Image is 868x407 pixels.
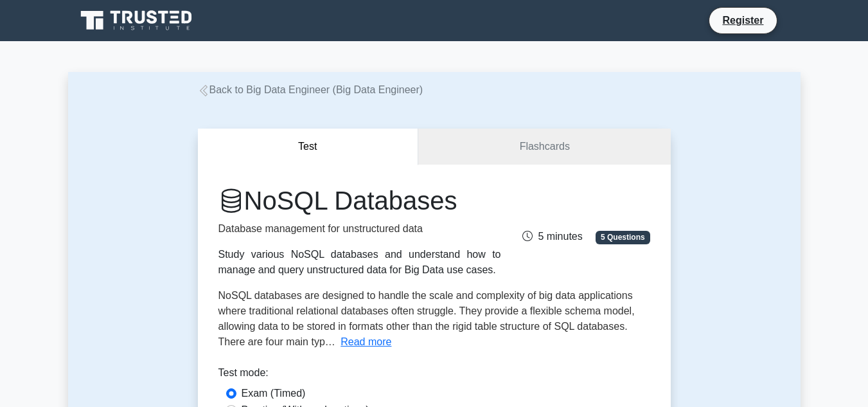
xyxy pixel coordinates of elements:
[522,231,582,242] span: 5 minutes
[418,129,670,165] a: Flashcards
[198,84,423,95] a: Back to Big Data Engineer (Big Data Engineer)
[218,185,501,216] h1: NoSQL Databases
[242,386,306,401] label: Exam (Timed)
[218,221,501,237] p: Database management for unstructured data
[218,247,501,278] div: Study various NoSQL databases and understand how to manage and query unstructured data for Big Da...
[218,365,650,386] div: Test mode:
[714,12,771,28] a: Register
[218,290,635,347] span: NoSQL databases are designed to handle the scale and complexity of big data applications where tr...
[596,231,650,244] span: 5 Questions
[341,334,391,350] button: Read more
[198,129,419,165] button: Test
